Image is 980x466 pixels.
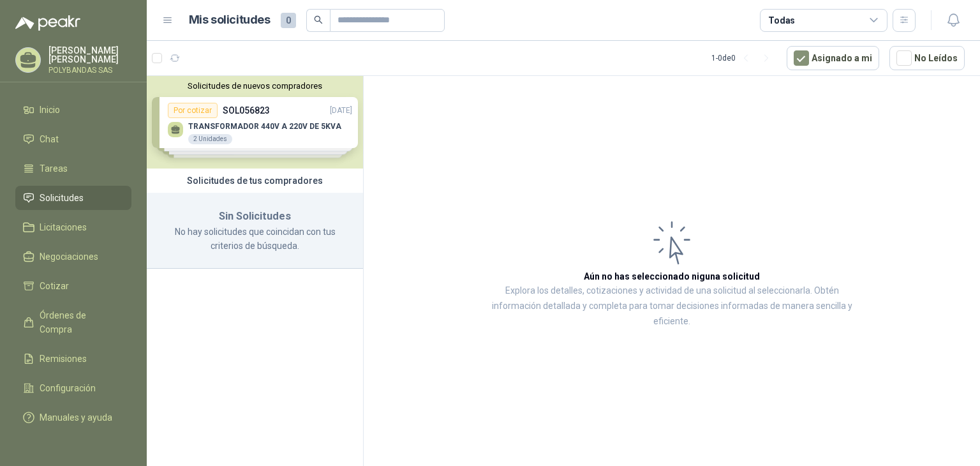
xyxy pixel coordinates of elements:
a: Configuración [15,376,131,400]
div: Solicitudes de tus compradores [147,169,363,193]
span: Órdenes de Compra [40,308,119,336]
div: 1 - 0 de 0 [711,48,776,68]
button: Solicitudes de nuevos compradores [152,81,358,91]
p: [PERSON_NAME] [PERSON_NAME] [48,46,131,64]
span: 0 [281,13,296,28]
a: Manuales y ayuda [15,405,131,430]
span: Cotizar [40,279,69,293]
span: Chat [40,132,59,146]
span: Negociaciones [40,250,98,264]
span: Tareas [40,162,68,176]
button: Asignado a mi [787,46,879,70]
span: Inicio [40,103,60,117]
a: Cotizar [15,274,131,298]
button: No Leídos [889,46,965,70]
span: Manuales y ayuda [40,410,112,425]
a: Tareas [15,156,131,181]
span: Remisiones [40,352,87,366]
p: POLYBANDAS SAS [48,66,131,74]
div: Solicitudes de nuevos compradoresPor cotizarSOL056823[DATE] TRANSFORMADOR 440V A 220V DE 5KVA2 Un... [147,76,363,169]
p: No hay solicitudes que coincidan con tus criterios de búsqueda. [162,225,348,253]
h3: Sin Solicitudes [162,208,348,225]
img: Logo peakr [15,15,80,31]
h1: Mis solicitudes [189,11,271,29]
span: search [314,15,323,24]
a: Órdenes de Compra [15,303,131,342]
a: Remisiones [15,347,131,371]
h3: Aún no has seleccionado niguna solicitud [584,269,760,283]
a: Negociaciones [15,244,131,269]
span: Licitaciones [40,220,87,234]
span: Solicitudes [40,191,84,205]
div: Todas [768,13,795,27]
p: Explora los detalles, cotizaciones y actividad de una solicitud al seleccionarla. Obtén informaci... [491,283,852,329]
a: Inicio [15,98,131,122]
a: Solicitudes [15,186,131,210]
a: Licitaciones [15,215,131,239]
a: Chat [15,127,131,151]
span: Configuración [40,381,96,395]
